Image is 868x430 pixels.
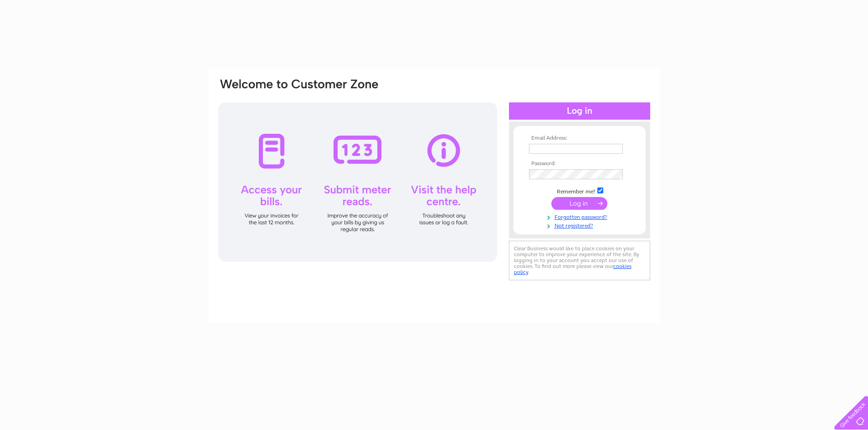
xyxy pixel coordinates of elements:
[527,135,632,142] th: Email Address:
[529,221,632,229] a: Not registered?
[514,263,632,275] a: cookies policy
[527,186,632,195] td: Remember me?
[527,161,632,167] th: Password:
[529,212,632,221] a: Forgotten password?
[509,241,650,280] div: Clear Business would like to place cookies on your computer to improve your experience of the sit...
[551,197,607,210] input: Submit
